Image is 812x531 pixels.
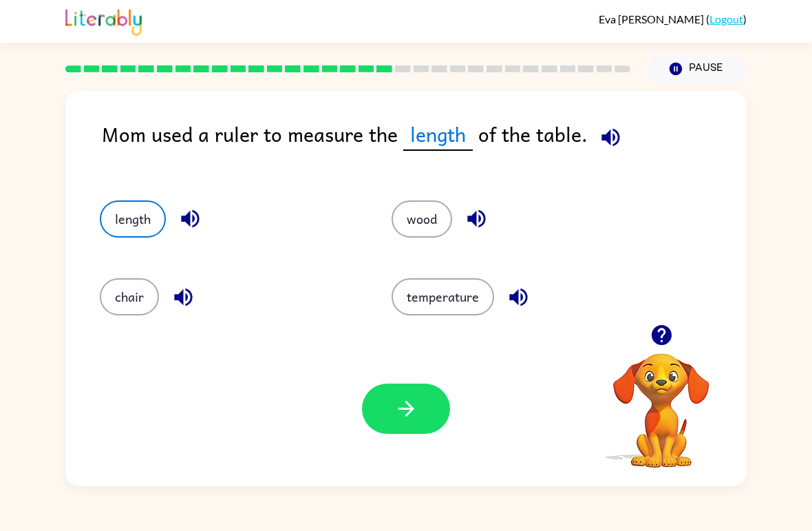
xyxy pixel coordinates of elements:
button: length [100,200,166,238]
video: Your browser must support playing .mp4 files to use Literably. Please try using another browser. [592,332,730,470]
img: Literably [65,6,142,36]
div: ( ) [599,12,747,25]
span: length [403,118,473,151]
a: Logout [709,12,743,25]
span: Eva [PERSON_NAME] [599,12,706,25]
button: wood [392,200,452,238]
button: chair [100,278,159,315]
div: Mom used a ruler to measure the of the table. [102,118,747,173]
button: temperature [392,278,494,315]
button: Pause [647,53,747,85]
